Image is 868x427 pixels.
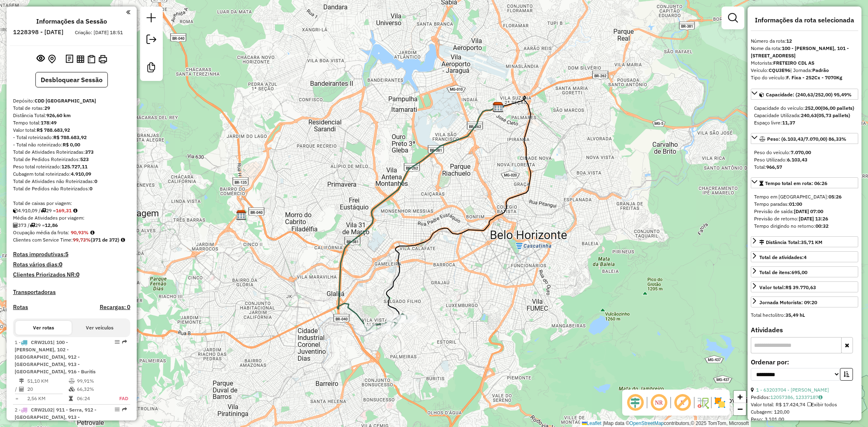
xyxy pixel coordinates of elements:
[35,72,108,87] button: Desbloquear Sessão
[46,53,57,65] button: Centralizar mapa no depósito ou ponto de apoio
[734,403,746,415] a: Zoom out
[13,178,130,185] div: Total de Atividades não Roteirizadas:
[69,379,75,383] i: % de utilização do peso
[791,149,811,155] strong: 7.070,00
[61,163,87,170] strong: 125.727,11
[787,157,807,163] strong: 6.103,43
[759,254,807,260] span: Total de atividades:
[27,377,68,385] td: 51,10 KM
[751,16,858,24] h4: Informações da rota selecionada
[115,407,120,412] em: Opções
[41,208,46,213] i: Total de rotas
[143,31,160,50] a: Exportar sessão
[13,237,73,243] span: Clientes com Service Time:
[13,112,130,119] div: Distância Total:
[115,340,120,344] em: Opções
[13,105,130,112] div: Total de rotas:
[817,112,850,118] strong: (05,73 pallets)
[27,385,68,393] td: 20
[13,261,130,268] h4: Rotas vários dias:
[754,200,855,208] div: Tempo paradas:
[751,146,858,174] div: Peso: (6.103,43/7.070,00) 86,33%
[13,141,130,148] div: - Total não roteirizado:
[13,223,18,228] i: Total de Atividades
[751,45,849,59] strong: 100 - [PERSON_NAME], 101 - [STREET_ADDRESS]
[71,171,91,177] strong: 4.910,09
[751,133,858,144] a: Peso: (6.103,43/7.070,00) 86,33%
[751,45,858,59] div: Nome da rota:
[782,120,795,126] strong: 11,37
[786,74,842,81] strong: F. Fixa - 252Cx - 7070Kg
[754,208,855,215] div: Previsão de saída:
[13,200,130,207] div: Total de caixas por viagem:
[751,251,858,262] a: Total de atividades:4
[603,420,604,426] span: |
[751,401,858,408] div: Valor total: R$ 17.424,74
[754,105,855,112] div: Capacidade do veículo:
[737,404,743,414] span: −
[751,281,858,292] a: Valor total:R$ 39.770,63
[756,387,829,393] a: 1 - 63203704 - [PERSON_NAME]
[13,229,69,235] span: Ocupação média da frota:
[97,53,109,65] button: Imprimir Rotas
[122,340,127,344] em: Rota exportada
[582,420,601,426] a: Leaflet
[36,17,107,25] h4: Informações da Sessão
[751,177,858,188] a: Tempo total em rota: 06:26
[126,7,130,17] a: Clique aqui para minimizar o painel
[110,394,129,403] td: FAD
[766,164,782,170] strong: 966,57
[713,396,726,409] img: Exibir/Ocultar setores
[53,134,87,140] strong: R$ 788.683,92
[30,223,35,228] i: Total de rotas
[754,193,855,200] div: Tempo em [GEOGRAPHIC_DATA]:
[91,237,119,243] strong: (371 de 372)
[737,392,743,402] span: +
[31,407,53,413] span: CRW2L02
[492,102,503,112] img: AS - BH
[754,156,855,163] div: Peso Utilizado:
[751,74,858,81] div: Tipo do veículo:
[236,210,247,220] img: CDD Contagem
[13,207,130,214] div: 4.910,09 / 29 =
[766,91,852,98] span: Capacidade: (240,63/252,00) 95,49%
[751,357,858,367] label: Ordenar por:
[791,269,807,275] strong: 695,00
[759,269,807,276] div: Total de itens:
[630,420,664,426] a: OpenStreetMap
[72,321,128,335] button: Ver veículos
[77,377,110,385] td: 99,91%
[751,190,858,233] div: Tempo total em rota: 06:26
[751,89,858,100] a: Capacidade: (240,63/252,00) 95,49%
[71,229,89,235] strong: 90,93%
[13,28,63,36] h6: 1228398 - [DATE]
[80,156,89,162] strong: 523
[27,394,68,403] td: 2,56 KM
[46,112,71,118] strong: 926,60 km
[13,251,130,258] h4: Rotas improdutivas:
[65,251,68,258] strong: 5
[754,215,855,222] div: Previsão de retorno:
[13,126,130,134] div: Valor total:
[759,284,816,291] div: Valor total:
[64,53,75,65] button: Logs desbloquear sessão
[76,271,79,278] strong: 0
[13,289,130,296] h4: Transportadoras
[649,393,669,412] span: Ocultar NR
[143,59,160,78] a: Criar modelo
[63,142,80,148] strong: R$ 0,00
[785,312,805,318] strong: 35,49 hL
[122,407,127,412] em: Rota exportada
[13,271,130,278] h4: Clientes Priorizados NR:
[15,394,19,403] td: =
[73,237,91,243] strong: 99,73%
[812,67,829,73] strong: Padrão
[734,391,746,403] a: Zoom in
[770,394,822,400] a: 12057386, 12337187
[754,163,855,171] div: Total:
[765,180,827,186] span: Tempo total em rota: 06:26
[786,38,792,44] strong: 12
[59,261,62,268] strong: 0
[15,339,96,375] span: | 100 - [PERSON_NAME], 102 - [GEOGRAPHIC_DATA], 912 - [GEOGRAPHIC_DATA], 913 - [GEOGRAPHIC_DATA],...
[72,29,126,36] div: Criação: [DATE] 18:51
